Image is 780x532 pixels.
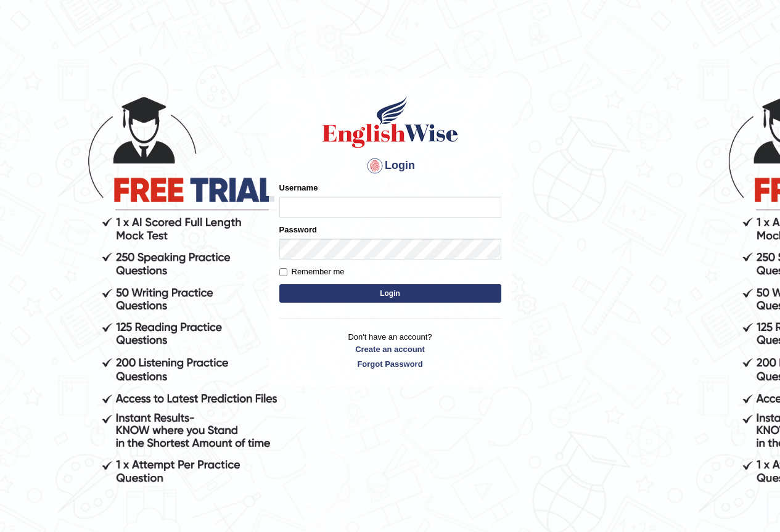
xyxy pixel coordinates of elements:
[279,358,501,370] a: Forgot Password
[279,268,287,276] input: Remember me
[279,331,501,369] p: Don't have an account?
[279,266,345,278] label: Remember me
[279,156,501,176] h4: Login
[279,343,501,355] a: Create an account
[279,182,318,194] label: Username
[279,224,317,235] label: Password
[279,284,501,303] button: Login
[320,94,461,150] img: Logo of English Wise sign in for intelligent practice with AI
